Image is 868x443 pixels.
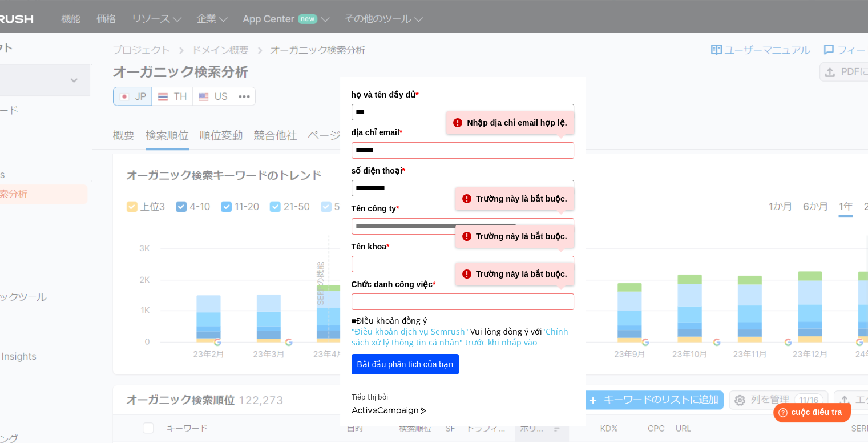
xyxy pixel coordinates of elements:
[470,326,542,337] font: Vui lòng đồng ý với
[352,204,397,213] font: Tên công ty
[467,118,567,127] font: Nhập địa chỉ email hợp lệ.
[352,354,459,374] button: Bắt đầu phân tích của bạn
[352,128,399,137] font: địa chỉ email
[352,326,568,348] a: "Chính sách xử lý thông tin cá nhân" trước khi nhấp vào
[357,360,453,369] font: Bắt đầu phân tích của bạn
[476,194,567,203] font: Trường này là bắt buộc.
[352,326,469,337] a: "Điều khoản dịch vụ Semrush"
[352,392,388,402] font: Tiếp thị bởi
[766,398,855,430] iframe: Trợ giúp trình khởi chạy tiện ích
[352,280,433,289] font: Chức danh công việc
[476,232,567,241] font: Trường này là bắt buộc.
[352,315,427,326] font: ■Điều khoản đồng ý
[352,242,386,251] font: Tên khoa
[352,90,416,99] font: họ và tên đầy đủ
[476,269,567,279] font: Trường này là bắt buộc.
[352,166,402,175] font: số điện thoại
